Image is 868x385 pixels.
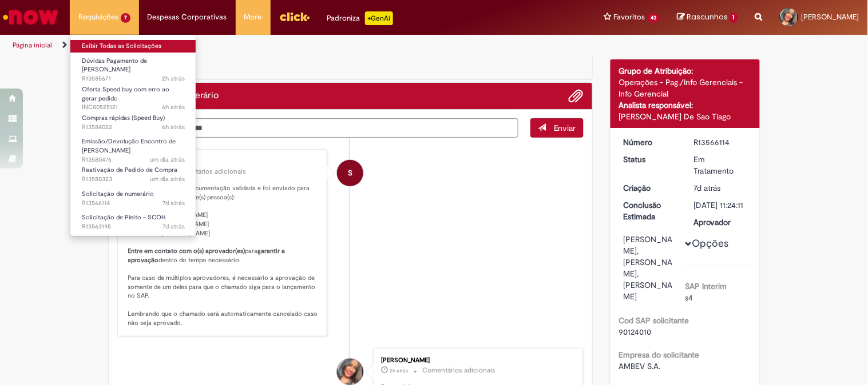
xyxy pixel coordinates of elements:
[337,359,363,385] div: Railen Moreira Gomes
[82,114,165,122] span: Compras rápidas (Speed Buy)
[337,160,363,186] div: System
[615,154,685,165] dt: Status
[619,315,689,326] b: Cod SAP solicitante
[694,182,747,194] div: 25/09/2025 11:24:06
[694,199,747,211] div: [DATE] 11:24:11
[327,11,393,25] div: Padroniza
[694,183,721,193] time: 25/09/2025 11:24:06
[70,135,196,160] a: Aberto R13580476 : Emissão/Devolução Encontro de Contas Fornecedor
[70,40,196,53] a: Exibir Todas as Solicitações
[685,216,756,228] dt: Aprovador
[78,11,118,23] span: Requisições
[569,89,584,103] button: Adicionar anexos
[685,281,727,291] b: SAP Interim
[624,234,677,302] div: [PERSON_NAME], [PERSON_NAME], [PERSON_NAME]
[13,41,52,50] a: Página inicial
[619,111,751,122] div: [PERSON_NAME] De Sao Tiago
[128,247,245,255] b: Entre em contato com o(s) aprovador(es)
[82,213,165,222] span: Solicitação de Pleito - SCOH
[128,158,319,165] div: Sistema
[530,118,584,138] button: Enviar
[150,155,185,164] time: 30/09/2025 10:29:37
[70,211,196,232] a: Aberto R13563195 : Solicitação de Pleito - SCOH
[687,11,728,22] span: Rascunhos
[244,11,262,23] span: More
[648,13,660,23] span: 43
[1,6,60,29] img: ServiceNow
[615,182,685,194] dt: Criação
[677,12,738,23] a: Rascunhos
[150,155,185,164] span: um dia atrás
[619,77,751,99] div: Operações - Pag./Info Gerenciais - Info Gerencial
[619,361,661,371] span: AMBEV S.A.
[694,183,721,193] span: 7d atrás
[121,13,130,23] span: 7
[279,8,310,25] img: click_logo_yellow_360x200.png
[162,199,185,207] span: 7d atrás
[694,137,747,148] div: R13566114
[619,65,751,77] div: Grupo de Atribuição:
[70,83,196,108] a: Aberto INC00525121 : Oferta Speed buy com erro ao gerar pedido
[348,159,352,187] span: S
[82,166,177,174] span: Reativação de Pedido de Compra
[619,99,751,111] div: Analista responsável:
[128,184,319,327] p: Seu chamado teve a documentação validada e foi enviado para aprovação da(s) seguinte(s) pessoa(s)...
[150,175,185,183] span: um dia atrás
[381,357,572,364] div: [PERSON_NAME]
[162,199,185,207] time: 25/09/2025 11:24:08
[9,35,570,56] ul: Trilhas de página
[614,11,645,23] span: Favoritos
[82,222,185,231] span: R13563195
[162,123,185,131] time: 01/10/2025 07:26:25
[390,367,408,374] span: 2h atrás
[82,137,176,155] span: Emissão/Devolução Encontro de [PERSON_NAME]
[554,123,576,133] span: Enviar
[619,327,652,337] span: 90124010
[162,123,185,131] span: 6h atrás
[162,222,185,231] time: 24/09/2025 14:13:31
[162,103,185,111] time: 01/10/2025 08:18:51
[730,13,738,23] span: 1
[148,11,227,23] span: Despesas Corporativas
[82,74,185,83] span: R13585671
[70,55,196,79] a: Aberto R13585671 : Dúvidas Pagamento de Salário
[82,85,169,103] span: Oferta Speed buy com erro ao gerar pedido
[82,123,185,132] span: R13584022
[802,12,859,22] span: [PERSON_NAME]
[70,112,196,133] a: Aberto R13584022 : Compras rápidas (Speed Buy)
[117,118,519,138] textarea: Digite sua mensagem aqui...
[128,247,287,264] b: garantir a aprovação
[82,175,185,184] span: R13580323
[619,350,700,360] b: Empresa do solicitante
[162,74,185,83] span: 2h atrás
[70,188,196,209] a: Aberto R13566114 : Solicitação de numerário
[390,367,408,374] time: 01/10/2025 12:14:24
[82,190,154,198] span: Solicitação de numerário
[615,199,685,222] dt: Conclusão Estimada
[162,222,185,231] span: 7d atrás
[82,57,147,74] span: Dúvidas Pagamento de [PERSON_NAME]
[615,137,685,148] dt: Número
[150,175,185,183] time: 30/09/2025 10:07:21
[82,103,185,112] span: INC00525121
[422,366,496,375] small: Comentários adicionais
[685,292,693,303] span: s4
[173,167,247,177] small: Comentários adicionais
[162,103,185,111] span: 6h atrás
[82,155,185,165] span: R13580476
[82,199,185,208] span: R13566114
[365,11,393,25] p: +GenAi
[70,164,196,185] a: Aberto R13580323 : Reativação de Pedido de Compra
[694,154,747,177] div: Em Tratamento
[70,34,196,236] ul: Requisições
